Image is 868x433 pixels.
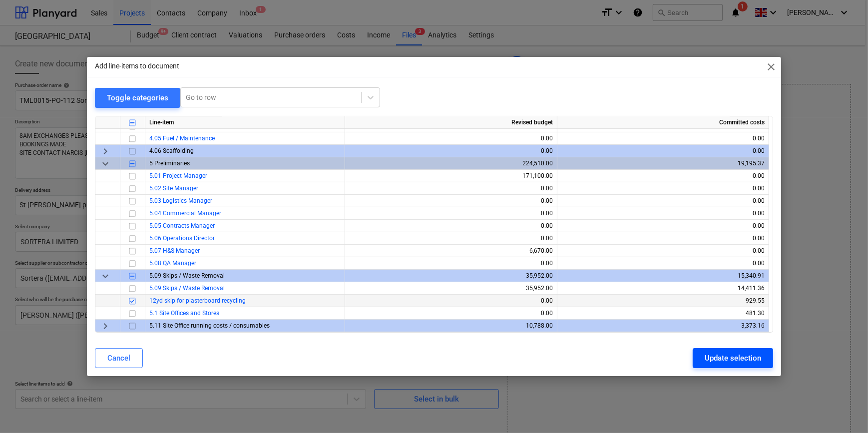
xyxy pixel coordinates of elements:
[561,220,765,232] div: 0.00
[149,310,219,317] a: 5.1 Site Offices and Stores
[95,88,180,108] button: Toggle categories
[561,257,765,270] div: 0.00
[149,322,270,329] span: 5.11 Site Office running costs / consumables
[149,197,212,204] a: 5.03 Logistics Manager
[349,220,553,232] div: 0.00
[561,232,765,245] div: 0.00
[561,270,765,282] div: 15,340.91
[561,145,765,157] div: 0.00
[349,295,553,307] div: 0.00
[149,172,207,179] a: 5.01 Project Manager
[145,116,345,129] div: Line-item
[349,270,553,282] div: 35,952.00
[99,320,111,332] span: keyboard_arrow_right
[765,61,777,73] span: close
[149,260,196,267] a: 5.08 QA Manager
[561,207,765,220] div: 0.00
[149,160,190,167] span: 5 Preliminaries
[349,170,553,182] div: 171,100.00
[99,145,111,157] span: keyboard_arrow_right
[561,307,765,320] div: 481.30
[149,222,215,229] a: 5.05 Contracts Manager
[149,272,225,279] span: 5.09 Skips / Waste Removal
[349,307,553,320] div: 0.00
[149,235,215,242] a: 5.06 Operations Director
[349,207,553,220] div: 0.00
[705,352,761,365] div: Update selection
[149,297,246,304] a: 12yd skip for plasterboard recycling
[349,320,553,332] div: 10,788.00
[95,61,179,71] p: Add line-items to document
[349,232,553,245] div: 0.00
[561,132,765,145] div: 0.00
[149,147,194,154] span: 4.06 Scaffolding
[95,348,143,368] button: Cancel
[561,182,765,195] div: 0.00
[149,210,221,217] a: 5.04 Commercial Manager
[99,157,111,169] span: keyboard_arrow_down
[349,157,553,170] div: 224,510.00
[349,132,553,145] div: 0.00
[349,182,553,195] div: 0.00
[349,282,553,295] div: 35,952.00
[345,116,557,129] div: Revised budget
[561,320,765,332] div: 3,373.16
[149,185,198,192] a: 5.02 Site Manager
[149,135,215,142] a: 4.05 Fuel / Maintenance
[693,348,773,368] button: Update selection
[107,91,168,104] div: Toggle categories
[149,285,225,292] a: 5.09 Skips / Waste Removal
[349,245,553,257] div: 6,670.00
[107,352,130,365] div: Cancel
[557,116,769,129] div: Committed costs
[149,122,277,129] a: 4.04 Generators / Dehumidifiers / Transformers
[818,385,868,433] iframe: Chat Widget
[561,245,765,257] div: 0.00
[561,195,765,207] div: 0.00
[561,295,765,307] div: 929.55
[349,257,553,270] div: 0.00
[561,157,765,170] div: 19,195.37
[349,145,553,157] div: 0.00
[561,282,765,295] div: 14,411.36
[99,270,111,282] span: keyboard_arrow_down
[149,247,200,254] a: 5.07 H&S Manager
[349,195,553,207] div: 0.00
[561,170,765,182] div: 0.00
